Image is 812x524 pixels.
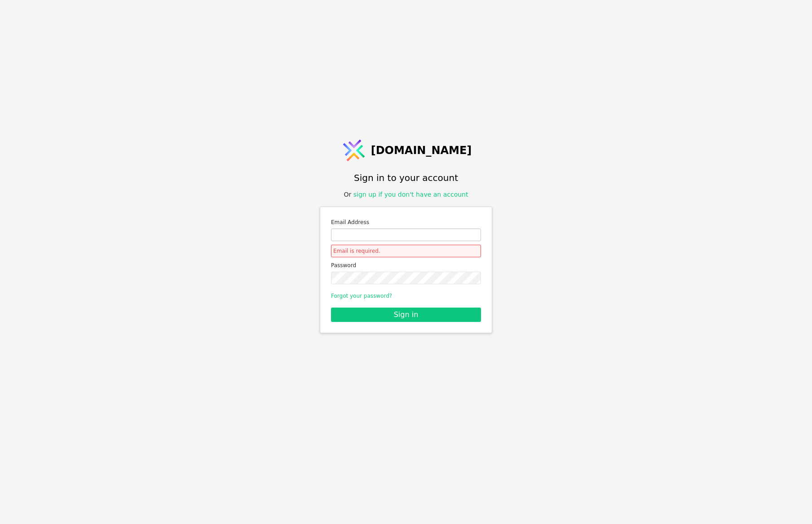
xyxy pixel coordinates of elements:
[340,137,472,164] a: [DOMAIN_NAME]
[331,308,481,322] button: Sign in
[331,293,392,299] a: Forgot your password?
[331,229,481,241] input: Email address
[331,245,481,257] div: Email is required.
[344,190,468,199] div: Or
[353,191,468,198] a: sign up if you don't have an account
[331,218,481,227] label: Email Address
[331,272,481,284] input: Password
[354,171,458,185] h1: Sign in to your account
[331,261,481,270] label: Password
[371,142,472,159] span: [DOMAIN_NAME]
